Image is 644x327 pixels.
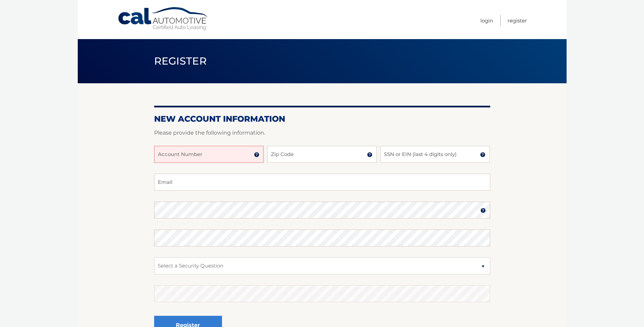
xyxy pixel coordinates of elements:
h2: New Account Information [154,114,490,124]
span: Register [154,55,207,67]
a: Cal Automotive [117,7,209,31]
input: SSN or EIN (last 4 digits only) [380,146,490,163]
input: Account Number [154,146,264,163]
img: tooltip.svg [367,152,372,157]
p: Please provide the following information. [154,128,490,138]
input: Zip Code [267,146,377,163]
img: tooltip.svg [480,152,485,157]
input: Email [154,174,490,191]
a: Login [480,15,493,26]
img: tooltip.svg [254,152,259,157]
img: tooltip.svg [480,208,486,213]
a: Register [508,15,527,26]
